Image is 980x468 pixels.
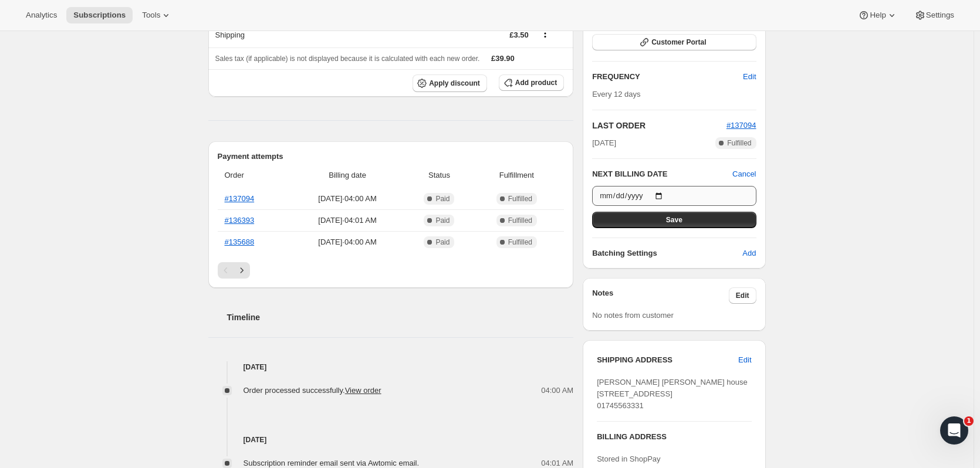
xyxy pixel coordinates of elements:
th: Order [218,162,289,188]
span: 1 [964,416,974,426]
th: Shipping [208,22,363,48]
span: Fulfilled [508,194,532,204]
span: Apply discount [429,79,480,88]
button: Apply discount [413,74,487,92]
span: Billing date [293,169,403,181]
h3: BILLING ADDRESS [597,431,751,443]
span: [DATE] [592,137,616,149]
span: [DATE] · 04:00 AM [293,236,403,248]
iframe: Intercom live chat [940,416,968,445]
span: Customer Portal [651,38,706,47]
span: [PERSON_NAME] [PERSON_NAME] house [STREET_ADDRESS] 01745563331 [597,378,747,410]
span: Subscription reminder email sent via Awtomic email. [244,459,420,467]
span: Fulfilled [508,238,532,247]
h2: FREQUENCY [592,71,743,83]
span: Fulfilled [727,138,751,148]
a: #137094 [726,121,756,130]
h2: NEXT BILLING DATE [592,168,732,180]
h4: [DATE] [208,361,574,373]
span: No notes from customer [592,311,674,320]
span: [DATE] · 04:00 AM [293,193,403,205]
button: #137094 [726,120,756,131]
span: [DATE] · 04:01 AM [293,215,403,226]
span: Save [666,215,682,225]
span: Settings [926,11,954,20]
span: Sales tax (if applicable) is not displayed because it is calculated with each new order. [215,55,480,63]
span: 04:00 AM [541,385,573,396]
span: £3.50 [509,30,529,39]
span: Fulfillment [477,169,557,181]
nav: Pagination [218,262,565,279]
a: #135688 [225,238,255,246]
span: Stored in ShopPay [597,455,660,463]
a: #136393 [225,216,255,225]
span: £39.90 [491,54,515,63]
span: Order processed successfully. [244,386,381,395]
span: Paid [435,238,450,247]
button: Analytics [19,7,64,23]
button: Help [851,7,904,23]
h4: [DATE] [208,434,574,446]
button: Edit [729,287,756,304]
span: Add product [515,78,557,87]
h3: SHIPPING ADDRESS [597,354,738,366]
h2: LAST ORDER [592,120,726,131]
button: Shipping actions [536,27,555,40]
span: Help [870,11,886,20]
button: Cancel [732,168,756,180]
button: Add [735,244,763,263]
button: Customer Portal [592,34,756,50]
button: Add product [499,74,564,91]
span: Edit [743,71,756,83]
span: Edit [738,354,751,366]
span: Paid [435,194,450,204]
span: Paid [435,216,450,225]
button: Settings [907,7,961,23]
a: #137094 [225,194,255,203]
h2: Payment attempts [218,151,565,162]
span: Status [409,169,469,181]
button: Next [234,262,250,279]
button: Tools [135,7,179,23]
span: Edit [736,291,749,300]
button: Subscriptions [66,7,133,23]
span: Analytics [26,11,57,20]
h2: Timeline [227,311,574,323]
span: Add [742,247,756,259]
button: Edit [736,67,763,86]
h3: Notes [592,287,729,304]
span: Subscriptions [73,11,126,20]
h6: Batching Settings [592,247,742,259]
span: Every 12 days [592,90,640,99]
span: Tools [142,11,160,20]
button: Save [592,212,756,228]
a: View order [345,386,381,395]
span: Fulfilled [508,216,532,225]
button: Edit [731,351,758,369]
